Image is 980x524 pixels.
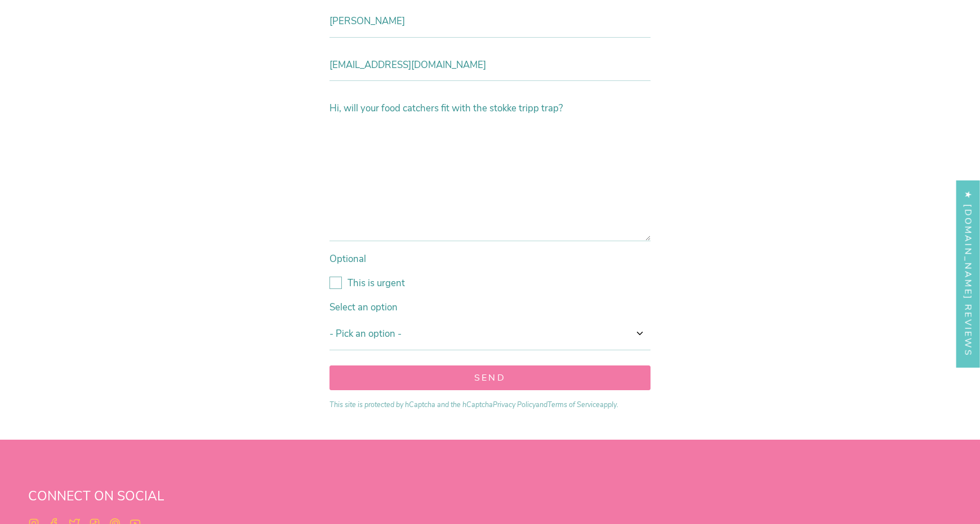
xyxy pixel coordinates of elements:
[329,277,651,290] label: This is urgent
[329,301,651,314] label: Select an option
[329,49,651,82] input: Email
[329,252,651,265] p: Optional
[329,5,651,38] input: Full Name
[28,489,952,510] h2: CONNECT ON SOCIAL
[956,180,980,368] div: Click to open Judge.me floating reviews tab
[329,365,651,390] button: Send
[329,401,651,409] p: This site is protected by hCaptcha and the hCaptcha and apply.
[547,400,600,409] a: Terms of Service
[493,400,536,409] a: Privacy Policy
